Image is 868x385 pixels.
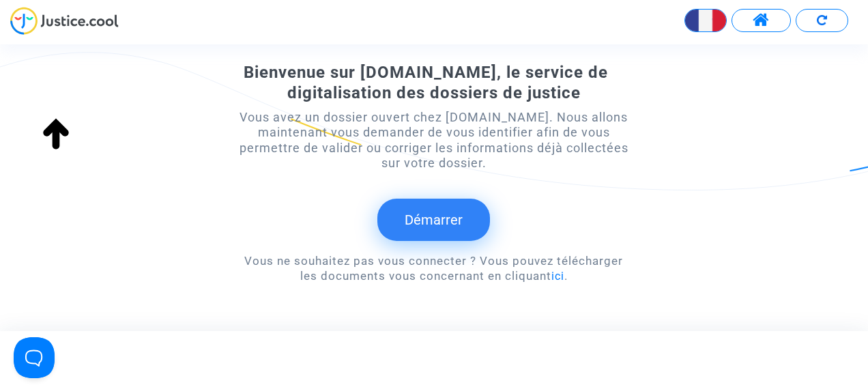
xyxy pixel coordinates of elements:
span: Bienvenue sur [DOMAIN_NAME], le service de digitalisation des dossiers de justice [244,63,608,102]
button: Accéder à mon espace utilisateur [732,9,791,32]
img: jc-logo.svg [10,7,119,35]
iframe: Help Scout Beacon - Open [14,337,55,378]
img: Recommencer le formulaire [817,15,827,25]
button: Changer la langue [684,9,727,32]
